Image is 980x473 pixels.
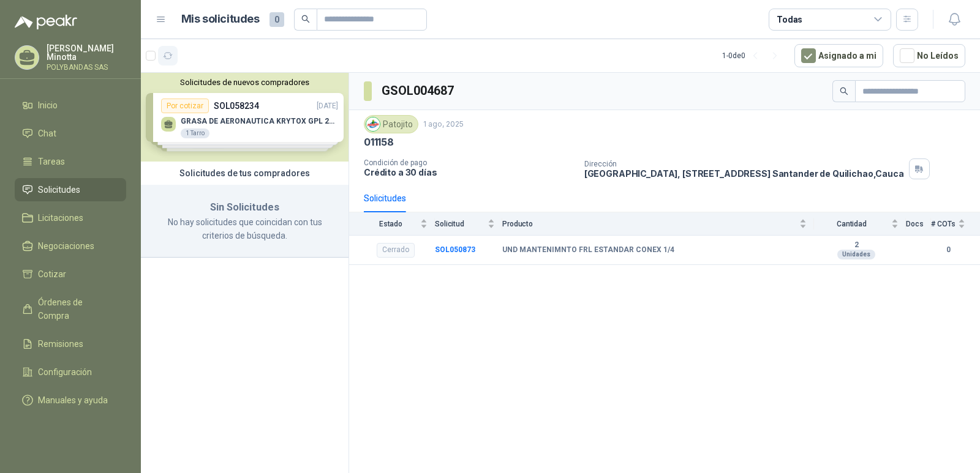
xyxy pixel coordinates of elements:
div: Solicitudes de nuevos compradoresPor cotizarSOL058234[DATE] GRASA DE AERONAUTICA KRYTOX GPL 207 (... [141,73,349,162]
span: Chat [38,127,56,140]
b: UND MANTENIMNTO FRL ESTANDAR CONEX 1/4 [502,245,674,255]
th: Solicitud [435,212,502,235]
a: Manuales y ayuda [15,389,126,412]
a: Negociaciones [15,234,126,258]
div: Patojito [364,115,418,133]
p: [GEOGRAPHIC_DATA], [STREET_ADDRESS] Santander de Quilichao , Cauca [584,168,904,179]
span: Inicio [38,99,58,112]
button: Solicitudes de nuevos compradores [146,78,344,87]
a: SOL050873 [435,245,475,254]
a: Remisiones [15,332,126,356]
span: Manuales y ayuda [38,393,108,407]
a: Configuración [15,360,126,384]
th: Producto [502,212,814,235]
span: Cotizar [38,267,66,281]
th: # COTs [931,212,980,235]
a: Tareas [15,150,126,173]
h3: Sin Solicitudes [156,199,334,215]
span: Configuración [38,365,92,379]
button: Asignado a mi [794,44,883,67]
p: POLYBANDAS SAS [47,64,126,71]
p: No hay solicitudes que coincidan con tus criterios de búsqueda. [156,215,334,242]
a: Inicio [15,94,126,117]
h3: GSOL004687 [382,81,456,100]
div: Unidades [837,250,875,259]
div: Todas [777,13,802,26]
span: Cantidad [814,220,889,228]
a: Órdenes de Compra [15,291,126,327]
a: Licitaciones [15,206,126,229]
span: search [840,87,848,95]
th: Estado [349,212,435,235]
p: 1 ago, 2025 [423,119,464,130]
span: Licitaciones [38,211,83,225]
span: Producto [502,220,797,228]
span: Órdenes de Compra [38,296,115,322]
b: 0 [931,244,965,256]
b: 2 [814,240,899,250]
span: 0 [269,12,284,27]
span: Remisiones [38,337,83,351]
div: Solicitudes de tus compradores [141,162,349,185]
p: Dirección [584,160,904,168]
div: 1 - 0 de 0 [722,46,785,65]
th: Cantidad [814,212,906,235]
button: No Leídos [893,44,965,67]
p: 011158 [364,136,394,149]
h1: Mis solicitudes [181,10,260,28]
span: Solicitudes [38,183,80,196]
div: Solicitudes [364,192,406,205]
img: Logo peakr [15,15,77,29]
span: Tareas [38,155,65,168]
span: Solicitud [435,220,485,228]
a: Cotizar [15,263,126,286]
p: Crédito a 30 días [364,167,575,177]
span: search [301,15,310,23]
span: Negociaciones [38,239,94,253]
th: Docs [906,212,931,235]
span: # COTs [931,220,956,228]
span: Estado [364,220,418,228]
p: [PERSON_NAME] Minotta [47,44,126,61]
img: Company Logo [366,117,380,131]
div: Cerrado [377,243,415,258]
p: Condición de pago [364,158,575,167]
a: Solicitudes [15,178,126,201]
a: Chat [15,122,126,145]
